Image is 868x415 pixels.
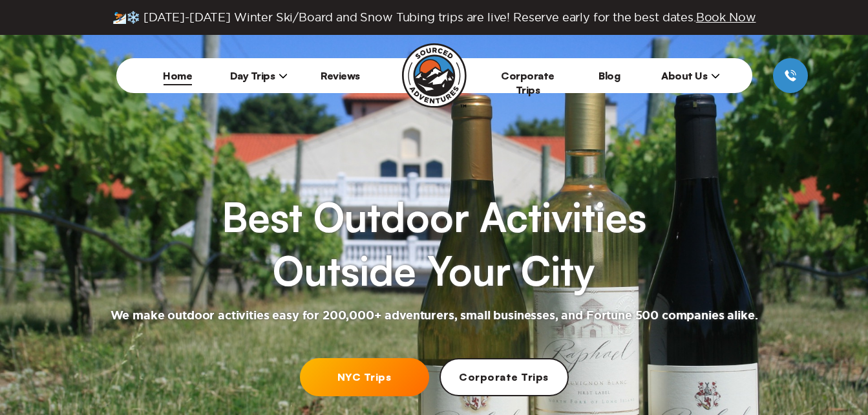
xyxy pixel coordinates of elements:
a: Reviews [321,69,360,82]
a: Home [163,69,192,82]
a: Blog [598,69,620,82]
h2: We make outdoor activities easy for 200,000+ adventurers, small businesses, and Fortune 500 compa... [111,308,758,324]
span: Day Trips [230,69,288,82]
a: Corporate Trips [501,69,555,96]
img: Sourced Adventures company logo [402,43,467,108]
span: Book Now [696,11,756,23]
span: ⛷️❄️ [DATE]-[DATE] Winter Ski/Board and Snow Tubing trips are live! Reserve early for the best da... [112,10,756,25]
span: About Us [661,69,720,82]
a: Corporate Trips [439,358,569,396]
a: NYC Trips [300,358,429,396]
h1: Best Outdoor Activities Outside Your City [222,190,646,298]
